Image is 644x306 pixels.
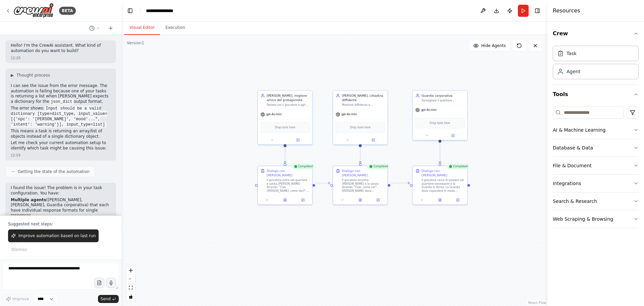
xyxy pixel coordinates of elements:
div: CompletedDialogo con [PERSON_NAME]Il giocatore entra nel quartiere e saluta [PERSON_NAME] dicendo... [257,166,313,205]
code: json_dict [49,99,74,105]
span: gpt-4o-mini [341,113,357,116]
h4: Resources [553,7,580,15]
g: Edge from 06356e7b-dc26-45ee-a15a-d99700051908 to f50e4b4e-0135-4d71-8a39-1c6645fe0d48 [390,181,410,185]
li: ([PERSON_NAME], [PERSON_NAME], Guardia corporativa) that each have individual response formats fo... [11,198,111,218]
button: Tools [553,85,639,104]
div: [PERSON_NAME], migliore amico del protagonistaParlare con il giocatore e agire come alleato fidat... [257,90,313,145]
button: Improve [3,295,32,303]
span: Drop tools here [350,125,371,130]
div: Dialogo con [PERSON_NAME] [267,169,310,177]
p: The error shows: [11,106,111,127]
div: Parlare con il giocatore e agire come alleato fidato. [267,103,310,107]
div: CompletedDialogo con [PERSON_NAME]Il giocatore cerca di passare nel quartiere benestante e la Gua... [412,166,468,205]
span: Getting the state of the automation [18,169,90,174]
span: Dismiss [11,247,27,252]
p: Suggested next steps: [8,221,113,227]
span: Drop tools here [275,125,295,130]
div: [PERSON_NAME], migliore amico del protagonista [267,93,310,102]
button: Open in side panel [295,197,310,203]
div: Completed [447,164,469,169]
button: Switch to previous chat [87,24,103,32]
div: File & Document [553,162,592,169]
button: ▶Thought process [11,73,50,78]
div: Integrations [553,180,581,187]
div: Completed [292,164,315,169]
button: toggle interactivity [126,292,135,301]
button: zoom out [126,275,135,283]
div: Guardia corporativaSorvegliare il quartiere benestante e mantenere l’ordine con fermezza.gpt-4o-m... [412,90,468,140]
p: I can see the issue from the error message. The automation is failing because one of your tasks i... [11,83,111,104]
button: Open in side panel [440,133,466,138]
span: gpt-4o-mini [421,108,437,112]
button: Execution [160,21,191,35]
code: Input should be a valid dictionary [type=dict_type, input_value=[{'npc': '[PERSON_NAME]', 'mood'.... [11,105,107,128]
div: Crew [553,43,639,85]
div: BETA [59,7,76,15]
span: Thought process [16,73,50,78]
div: Search & Research [553,198,597,205]
div: Completed [367,164,390,169]
div: AI & Machine Learning [553,127,605,133]
button: Dismiss [8,245,30,254]
div: [PERSON_NAME], cittadina diffidente [342,93,385,102]
button: Hide right sidebar [533,6,542,15]
button: AI & Machine Learning [553,121,639,139]
span: Improve automation based on last run [18,233,96,238]
button: Upload files [94,278,104,288]
button: Open in side panel [361,137,386,143]
g: Edge from a226722b-60ab-4e79-bd65-db2f11f11d3f to 06356e7b-dc26-45ee-a15a-d99700051908 [315,181,330,185]
div: Version 1 [127,40,144,46]
div: 12:59 [11,153,20,158]
button: Visual Editor [124,21,160,35]
div: 12:20 [11,55,20,60]
button: Click to speak your automation idea [106,278,116,288]
button: Hide left sidebar [125,6,135,15]
nav: breadcrumb [146,7,173,14]
span: ▶ [11,73,14,78]
div: Tools [553,104,639,233]
p: This means a task is returning an array/list of objects instead of a single dictionary object. [11,129,111,139]
g: Edge from 83825061-9506-45af-b1c1-288b272d5f60 to 06356e7b-dc26-45ee-a15a-d99700051908 [358,143,363,163]
div: CompletedDialogo con [PERSON_NAME]Il giocatore incontra [PERSON_NAME] e la saluta dicendo: "Ciao,... [333,166,388,205]
button: Crew [553,24,639,43]
button: View output [351,197,370,203]
p: Hello! I'm the CrewAI assistant. What kind of automation do you want to build? [11,43,111,53]
p: Let me check your current automation setup to identify which task might be causing this issue: [11,140,111,151]
button: View output [431,197,449,203]
button: Integrations [553,175,639,192]
span: Improve [12,296,29,302]
span: Hide Agents [481,43,506,48]
button: Open in side panel [450,197,465,203]
div: Database & Data [553,144,593,151]
div: Agent [567,68,580,75]
button: Web Scraping & Browsing [553,210,639,228]
g: Edge from 364ae934-4659-479c-bc06-235803f1fa4c to f50e4b4e-0135-4d71-8a39-1c6645fe0d48 [438,143,442,163]
button: View output [276,197,294,203]
div: Web Scraping & Browsing [553,216,613,222]
div: React Flow controls [126,266,135,301]
button: Hide Agents [469,40,510,51]
button: Start a new chat [105,24,116,32]
div: Il giocatore entra nel quartiere e saluta [PERSON_NAME] dicendo: "Ciao [PERSON_NAME], come stai?"... [267,178,310,192]
button: Improve automation based on last run [8,229,99,242]
button: Open in side panel [285,137,311,143]
a: React Flow attribution [528,301,546,305]
div: Il giocatore cerca di passare nel quartiere benestante e la Guardia lo ferma. La Guardia deve ris... [422,178,465,192]
g: Edge from 02ac1092-4d15-417e-b7ef-6b169e6ba99f to a226722b-60ab-4e79-bd65-db2f11f11d3f [283,147,287,163]
button: zoom in [126,266,135,275]
div: [PERSON_NAME], cittadina diffidenteMostrare diffidenza e scetticismo verso gli estranei, inclusi ... [333,90,388,145]
div: Task [567,50,577,57]
button: Search & Research [553,192,639,210]
button: File & Document [553,157,639,174]
button: Open in side panel [371,197,386,203]
div: Guardia corporativa [422,93,465,98]
span: Send [101,296,111,302]
span: gpt-4o-mini [266,113,282,116]
img: Logo [13,3,54,18]
button: Send [98,295,119,303]
span: Drop tools here [430,121,450,125]
div: Sorvegliare il quartiere benestante e mantenere l’ordine con fermezza. [422,99,465,102]
div: Il giocatore incontra [PERSON_NAME] e la saluta dicendo: "Ciao, come va?". [PERSON_NAME] deve ris... [342,178,385,192]
button: Database & Data [553,139,639,157]
p: I found the issue! The problem is in your task configuration. You have: [11,185,111,196]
